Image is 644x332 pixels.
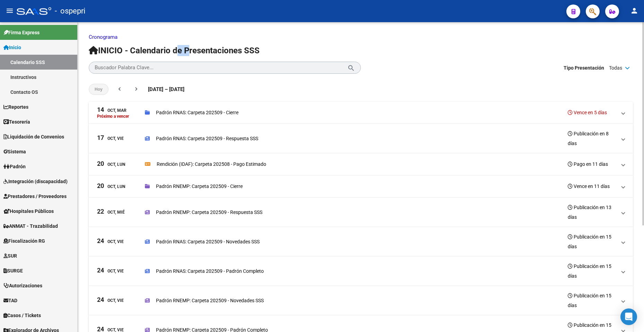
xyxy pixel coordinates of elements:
span: Hospitales Públicos [3,207,54,215]
span: 20 [97,161,104,167]
div: Oct, Lun [97,161,125,168]
div: Oct, Vie [97,135,124,142]
h3: Publicación en 13 días [568,203,616,222]
span: - ospepri [55,3,85,19]
span: Reportes [3,103,28,111]
h3: Publicación en 15 días [568,261,616,281]
span: [DATE] – [DATE] [148,86,184,93]
span: 24 [97,238,104,244]
span: Autorizaciones [3,282,42,289]
span: Fiscalización RG [3,237,45,245]
mat-expansion-panel-header: 22Oct, MiéPadrón RNEMP: Carpeta 202509 - Respuesta SSSPublicación en 13 días [89,198,633,227]
p: Padrón RNEMP: Carpeta 202509 - Cierre [156,182,243,190]
span: 24 [97,297,104,303]
p: Padrón RNEMP: Carpeta 202509 - Respuesta SSS [156,208,262,216]
mat-icon: chevron_right [133,86,140,92]
span: Tesorería [3,118,30,126]
mat-icon: menu [6,7,14,15]
h3: Vence en 11 días [568,181,610,191]
span: Integración (discapacidad) [3,178,68,185]
p: Próximo a vencer [97,114,129,119]
mat-expansion-panel-header: 24Oct, ViePadrón RNAS: Carpeta 202509 - Novedades SSSPublicación en 15 días [89,227,633,257]
p: Padrón RNAS: Carpeta 202509 - Respuesta SSS [156,135,258,142]
mat-expansion-panel-header: 24Oct, ViePadrón RNAS: Carpeta 202509 - Padrón CompletoPublicación en 15 días [89,257,633,286]
span: Sistema [3,148,26,155]
button: Hoy [89,84,108,95]
span: 14 [97,107,104,113]
div: Oct, Vie [97,238,124,245]
span: Casos / Tickets [3,312,41,319]
span: Tipo Presentación [564,64,604,72]
h3: Vence en 5 días [568,108,607,117]
mat-icon: search [347,63,355,72]
span: 24 [97,267,104,273]
p: Padrón RNEMP: Carpeta 202509 - Novedades SSS [156,297,264,304]
div: Oct, Mar [97,107,127,114]
span: SUR [3,252,17,260]
span: Todas [609,64,622,72]
p: Padrón RNAS: Carpeta 202509 - Novedades SSS [156,238,260,245]
span: 20 [97,183,104,189]
div: Oct, Vie [97,267,124,275]
mat-icon: chevron_left [116,86,123,92]
div: Oct, Vie [97,297,124,304]
mat-expansion-panel-header: 14Oct, MarPróximo a vencerPadrón RNAS: Carpeta 202509 - CierreVence en 5 días [89,102,633,124]
mat-expansion-panel-header: 20Oct, LunPadrón RNEMP: Carpeta 202509 - CierreVence en 11 días [89,176,633,198]
mat-expansion-panel-header: 20Oct, LunRendición (IDAF): Carpeta 202508 - Pago EstimadoPago en 11 días [89,153,633,176]
span: 17 [97,135,104,141]
span: INICIO - Calendario de Presentaciones SSS [89,46,260,55]
h3: Publicación en 15 días [568,291,616,310]
span: ANMAT - Trazabilidad [3,222,58,230]
span: Firma Express [3,29,40,36]
div: Oct, Mié [97,208,125,216]
div: Oct, Lun [97,183,125,190]
mat-expansion-panel-header: 24Oct, ViePadrón RNEMP: Carpeta 202509 - Novedades SSSPublicación en 15 días [89,286,633,315]
p: Padrón RNAS: Carpeta 202509 - Padrón Completo [156,267,264,275]
span: 22 [97,208,104,215]
h3: Publicación en 8 días [568,129,616,148]
h3: Pago en 11 días [568,159,608,169]
a: Cronograma [89,34,118,40]
mat-icon: person [630,7,638,15]
span: Liquidación de Convenios [3,133,64,141]
p: Rendición (IDAF): Carpeta 202508 - Pago Estimado [157,160,266,168]
span: TAD [3,297,17,304]
p: Padrón RNAS: Carpeta 202509 - Cierre [156,109,238,116]
span: Prestadores / Proveedores [3,192,67,200]
span: Inicio [3,44,21,51]
div: Open Intercom Messenger [620,308,637,325]
h3: Publicación en 15 días [568,232,616,251]
span: SURGE [3,267,23,275]
span: Padrón [3,163,26,170]
mat-expansion-panel-header: 17Oct, ViePadrón RNAS: Carpeta 202509 - Respuesta SSSPublicación en 8 días [89,124,633,153]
